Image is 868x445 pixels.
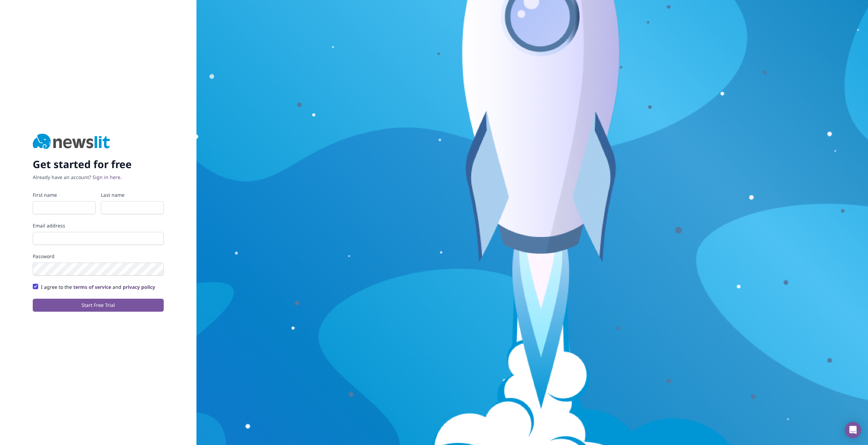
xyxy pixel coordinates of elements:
[92,174,122,180] a: Sign in here.
[33,299,164,312] button: Start Free Trial
[33,222,164,229] label: Email address
[101,192,164,198] label: Last name
[845,422,861,438] div: Open Intercom Messenger
[41,284,155,291] label: I agree to the and
[33,192,95,198] label: First name
[73,284,111,290] a: terms of service
[33,134,110,150] img: Newslit
[33,253,164,260] label: Password
[33,174,164,181] p: Already have an account?
[33,158,164,170] h2: Get started for free
[123,284,155,290] a: privacy policy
